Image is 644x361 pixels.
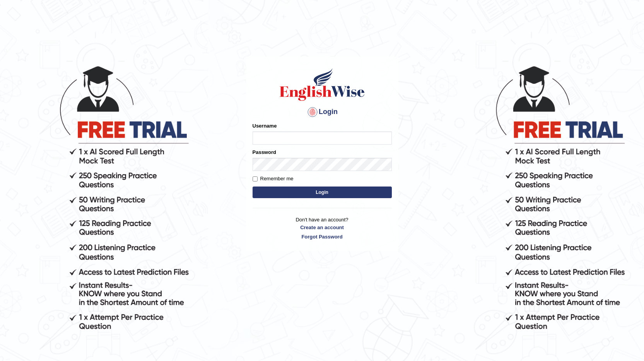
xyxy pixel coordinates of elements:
[253,176,258,181] input: Remember me
[253,187,392,198] button: Login
[253,216,392,240] p: Don't have an account?
[253,224,392,231] a: Create an account
[253,122,277,130] label: Username
[278,67,366,102] img: Logo of English Wise sign in for intelligent practice with AI
[253,233,392,240] a: Forgot Password
[253,175,294,183] label: Remember me
[253,149,276,156] label: Password
[253,106,392,118] h4: Login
